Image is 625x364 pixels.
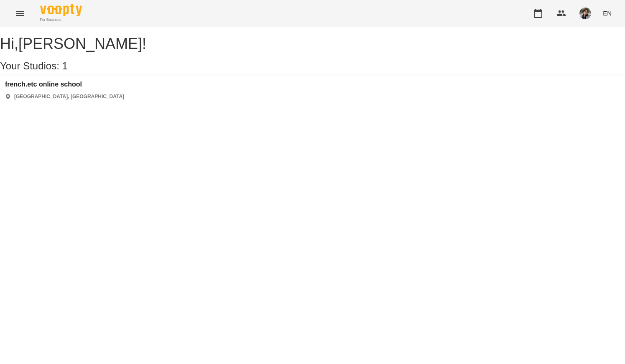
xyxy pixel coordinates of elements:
span: 1 [62,60,68,71]
span: EN [603,9,612,18]
a: french.etc online school [5,81,124,88]
p: [GEOGRAPHIC_DATA], [GEOGRAPHIC_DATA] [14,93,124,100]
span: For Business [40,17,82,23]
button: EN [599,5,615,21]
button: Menu [10,3,30,23]
img: 3324ceff06b5eb3c0dd68960b867f42f.jpeg [579,8,591,19]
img: Voopty Logo [40,4,82,16]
